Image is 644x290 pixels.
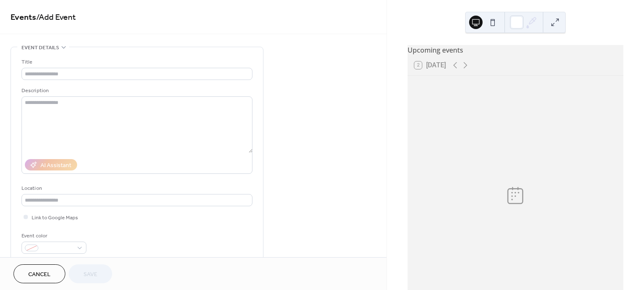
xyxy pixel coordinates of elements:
span: Link to Google Maps [32,213,78,222]
div: Description [21,86,251,95]
button: Cancel [13,264,65,283]
a: Events [11,9,36,26]
div: Event color [21,231,85,240]
div: Location [21,184,251,193]
span: Event details [21,43,59,52]
span: Cancel [28,270,51,279]
span: / Add Event [36,9,76,26]
div: Title [21,58,251,67]
div: Upcoming events [408,45,623,55]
